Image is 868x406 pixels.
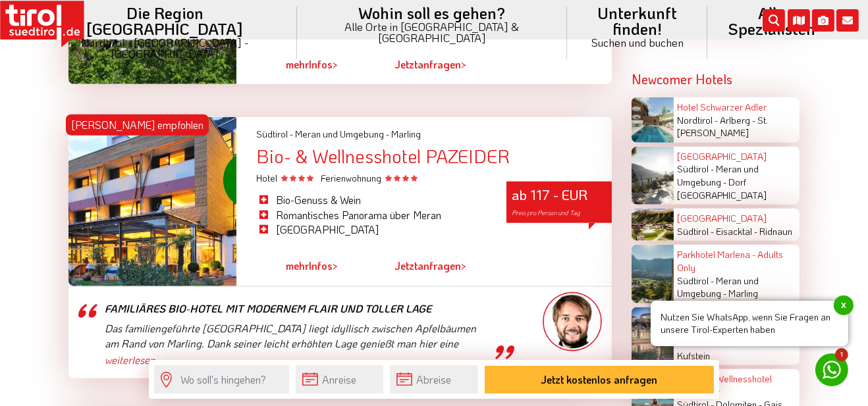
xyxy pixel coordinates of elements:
a: mehrInfos> [286,251,338,282]
span: Nordtirol - [677,114,718,126]
small: Suchen und buchen [583,37,692,48]
a: 1 Nutzen Sie WhatsApp, wenn Sie Fragen an unsere Tirol-Experten habenx [815,353,848,386]
img: frag-markus.png [543,292,602,351]
span: Dorf [GEOGRAPHIC_DATA] [677,176,767,201]
span: Südtirol - [677,274,714,287]
div: ab 117 - EUR [506,182,612,222]
small: Nordtirol - [GEOGRAPHIC_DATA] - [GEOGRAPHIC_DATA] [49,37,281,59]
i: Kontakt [836,9,859,32]
li: Bio-Genuss & Wein [256,193,487,207]
li: [GEOGRAPHIC_DATA] [256,222,487,237]
span: > [461,259,466,272]
input: Anreise [296,365,383,393]
span: Marling [728,287,758,299]
span: Jetzt [394,259,418,272]
i: Karte öffnen [788,9,810,32]
span: Meran und Umgebung - [677,163,759,188]
span: St. [PERSON_NAME] [677,114,768,140]
p: Das familiengeführte [GEOGRAPHIC_DATA] liegt idyllisch zwischen Apfelbäumen am Rand von Marling. ... [105,321,490,395]
span: Nutzen Sie WhatsApp, wenn Sie Fragen an unsere Tirol-Experten haben [651,301,848,346]
input: Wo soll's hingehen? [154,365,289,393]
li: Romantisches Panorama über Meran [256,208,487,222]
input: Abreise [390,365,477,393]
span: Meran und Umgebung - [677,274,759,300]
a: Jetztanfragen> [394,251,466,282]
a: Ferien- & Wellnesshotel Windschar [677,372,772,398]
span: Preis pro Person und Tag [512,209,580,217]
span: Marling [391,128,421,140]
div: Familiäres Bio-Hotel mit modernem Flair und toller Lage [105,292,490,315]
span: Meran und Umgebung - [295,128,389,140]
div: Bio- & Wellnesshotel PAZEIDER [256,146,612,166]
span: Südtirol - [677,225,714,238]
span: x [834,295,854,315]
strong: Newcomer Hotels [632,70,732,88]
span: Ferienwohnung [321,172,418,184]
small: Alle Orte in [GEOGRAPHIC_DATA] & [GEOGRAPHIC_DATA] [313,21,551,43]
span: Kufsteinerland - [720,336,784,349]
span: Ridnaun [759,225,792,238]
button: Jetzt kostenlos anfragen [485,366,714,393]
span: Südtirol - [677,163,714,175]
i: Fotogalerie [812,9,834,32]
span: Hotel [256,172,315,184]
a: Hotel Schwarzer Adler [677,101,767,113]
span: Eisacktal - [716,225,757,238]
a: [GEOGRAPHIC_DATA] [677,212,767,224]
span: 1 [835,348,848,361]
span: mehr [286,259,309,272]
span: > [333,259,338,272]
div: [PERSON_NAME] empfohlen [66,114,209,136]
a: Parkhotel Marlena - Adults Only [677,248,783,274]
span: Arlberg - [720,114,755,126]
span: Südtirol - [256,128,293,140]
span: Kufstein [677,349,710,362]
a: [GEOGRAPHIC_DATA] [677,150,767,163]
a: weiterlesen [105,353,490,367]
